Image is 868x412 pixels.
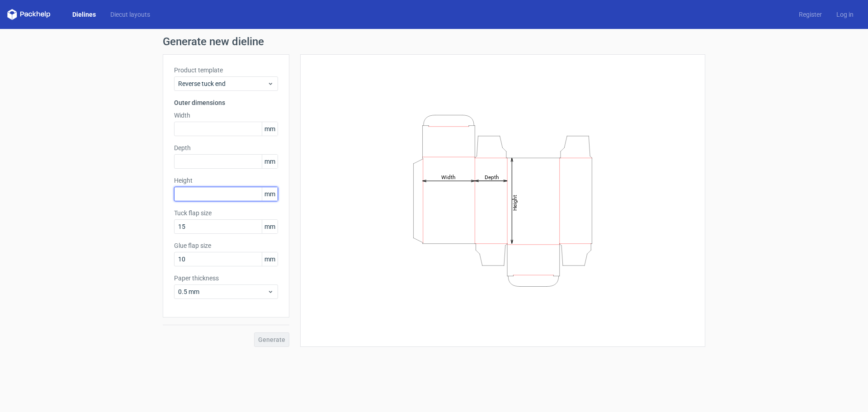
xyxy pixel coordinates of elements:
label: Paper thickness [174,274,278,283]
tspan: Width [441,174,456,180]
h3: Outer dimensions [174,98,278,107]
label: Product template [174,66,278,75]
span: Reverse tuck end [178,79,267,88]
span: 0.5 mm [178,287,267,296]
label: Depth [174,143,278,152]
tspan: Height [512,194,518,210]
label: Width [174,111,278,120]
span: mm [262,122,278,136]
label: Tuck flap size [174,208,278,218]
span: mm [262,187,278,201]
a: Diecut layouts [103,10,157,19]
span: mm [262,220,278,233]
a: Log in [829,10,861,19]
label: Height [174,176,278,185]
tspan: Depth [485,174,499,180]
label: Glue flap size [174,241,278,250]
span: mm [262,252,278,266]
a: Dielines [65,10,103,19]
h1: Generate new dieline [163,36,705,47]
span: mm [262,155,278,168]
a: Register [792,10,829,19]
